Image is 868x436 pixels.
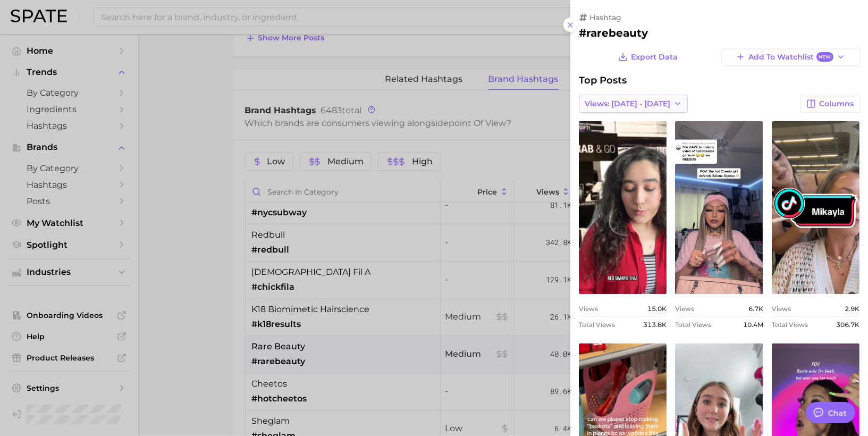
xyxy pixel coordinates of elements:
[772,305,791,313] span: Views
[675,305,694,313] span: Views
[579,27,859,39] h2: #rarebeauty
[772,321,808,329] span: Total Views
[721,48,859,66] button: Add to WatchlistNew
[643,321,667,329] span: 313.8k
[647,305,667,313] span: 15.0k
[585,99,670,108] span: Views: [DATE] - [DATE]
[819,99,854,108] span: Columns
[631,53,678,62] span: Export Data
[748,305,763,313] span: 6.7k
[816,52,833,62] span: New
[579,321,615,329] span: Total Views
[836,321,859,329] span: 306.7k
[579,74,627,86] span: Top Posts
[579,305,598,313] span: Views
[579,95,688,113] button: Views: [DATE] - [DATE]
[800,95,859,113] button: Columns
[616,48,680,66] button: Export Data
[589,13,621,22] span: hashtag
[675,321,711,329] span: Total Views
[748,52,833,62] span: Add to Watchlist
[845,305,859,313] span: 2.9k
[743,321,763,329] span: 10.4m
